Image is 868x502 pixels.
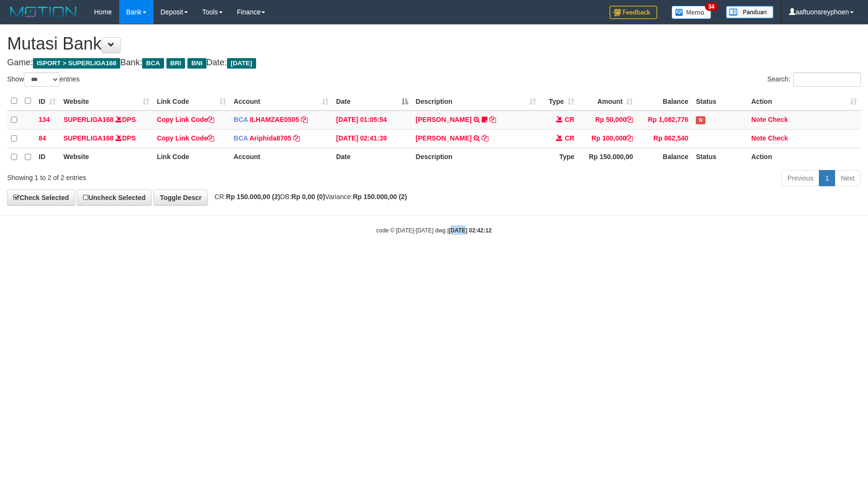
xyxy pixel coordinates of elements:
[230,148,332,166] th: Account
[60,129,153,148] td: DPS
[489,116,496,123] a: Copy RAMADHAN MAULANA J to clipboard
[24,72,60,87] select: Showentries
[637,110,692,130] td: Rp 1,082,776
[7,5,80,19] img: MOTION_logo.png
[210,193,407,201] span: CR: DB: Variance:
[293,134,300,142] a: Copy Ariphida8705 to clipboard
[637,148,692,166] th: Balance
[154,190,208,206] a: Toggle Descr
[696,116,705,124] span: Has Note
[60,110,153,130] td: DPS
[449,227,492,234] strong: [DATE] 02:42:12
[35,148,60,166] th: ID
[249,134,291,142] a: Ariphida8705
[767,72,861,87] label: Search:
[7,58,861,68] h4: Game: Bank: Date:
[35,92,60,110] th: ID: activate to sort column ascending
[747,92,861,110] th: Action: activate to sort column ascending
[726,6,774,19] img: panduan.png
[291,193,325,201] strong: Rp 0,00 (0)
[39,134,46,142] span: 84
[819,170,835,186] a: 1
[63,116,114,123] a: SUPERLIGA168
[332,148,412,166] th: Date
[332,92,412,110] th: Date: activate to sort column descending
[33,58,120,69] span: ISPORT > SUPERLIGA168
[7,72,80,87] label: Show entries
[672,6,712,19] img: Button%20Memo.svg
[60,92,153,110] th: Website: activate to sort column ascending
[578,148,637,166] th: Rp 150.000,00
[751,134,766,142] a: Note
[157,134,215,142] a: Copy Link Code
[227,58,256,69] span: [DATE]
[412,148,540,166] th: Description
[249,116,299,123] a: ILHAMZAE0505
[301,116,308,123] a: Copy ILHAMZAE0505 to clipboard
[332,110,412,130] td: [DATE] 01:05:54
[578,92,637,110] th: Amount: activate to sort column ascending
[60,148,153,166] th: Website
[230,92,332,110] th: Account: activate to sort column ascending
[166,58,185,69] span: BRI
[610,6,657,19] img: Feedback.jpg
[768,116,788,123] a: Check
[7,190,75,206] a: Check Selected
[153,92,230,110] th: Link Code: activate to sort column ascending
[565,116,574,123] span: CR
[626,116,633,123] a: Copy Rp 50,000 to clipboard
[482,134,488,142] a: Copy AHMAD YUSUP to clipboard
[416,134,472,142] a: [PERSON_NAME]
[540,148,578,166] th: Type
[234,134,248,142] span: BCA
[234,116,248,123] span: BCA
[692,92,747,110] th: Status
[626,134,633,142] a: Copy Rp 100,000 to clipboard
[63,134,114,142] a: SUPERLIGA168
[157,116,215,123] a: Copy Link Code
[187,58,206,69] span: BNI
[835,170,861,186] a: Next
[692,148,747,166] th: Status
[781,170,819,186] a: Previous
[332,129,412,148] td: [DATE] 02:41:39
[751,116,766,123] a: Note
[540,92,578,110] th: Type: activate to sort column ascending
[793,72,861,87] input: Search:
[768,134,788,142] a: Check
[142,58,164,69] span: BCA
[412,92,540,110] th: Description: activate to sort column ascending
[7,34,861,53] h1: Mutasi Bank
[376,227,492,234] small: code © [DATE]-[DATE] dwg |
[77,190,152,206] a: Uncheck Selected
[39,116,50,123] span: 134
[565,134,574,142] span: CR
[153,148,230,166] th: Link Code
[7,169,354,182] div: Showing 1 to 2 of 2 entries
[637,92,692,110] th: Balance
[578,110,637,130] td: Rp 50,000
[578,129,637,148] td: Rp 100,000
[226,193,280,201] strong: Rp 150.000,00 (2)
[705,2,718,11] span: 34
[416,116,472,123] a: [PERSON_NAME]
[747,148,861,166] th: Action
[637,129,692,148] td: Rp 862,540
[353,193,407,201] strong: Rp 150.000,00 (2)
